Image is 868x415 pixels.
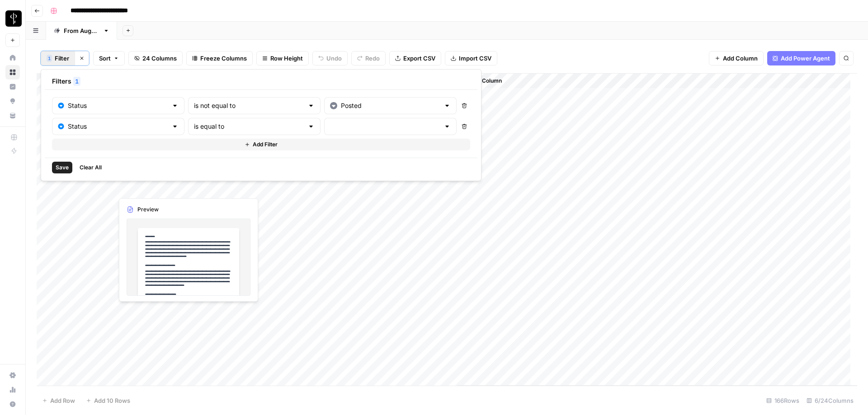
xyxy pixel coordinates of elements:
[709,51,764,65] button: Add Column
[93,51,125,65] button: Sort
[5,51,20,65] a: Home
[41,51,75,65] button: 1Filter
[46,22,117,40] a: From [DATE]
[312,51,348,65] button: Undo
[52,139,470,150] button: Add Filter
[80,163,102,172] span: Clear All
[128,51,183,65] button: 24 Columns
[256,51,309,65] button: Row Height
[68,101,168,110] input: Status
[194,101,304,110] input: is not equal to
[50,396,75,405] span: Add Row
[5,65,20,79] a: Browse
[365,54,380,63] span: Redo
[142,54,177,63] span: 24 Columns
[445,51,497,65] button: Import CSV
[47,55,52,62] div: 1
[186,51,253,65] button: Freeze Columns
[45,73,477,90] div: Filters
[5,94,20,108] a: Opportunities
[64,26,99,35] div: From [DATE]
[37,393,80,408] button: Add Row
[5,397,20,411] button: Help + Support
[389,51,441,65] button: Export CSV
[76,162,105,173] button: Clear All
[56,163,69,172] span: Save
[326,54,342,63] span: Undo
[52,162,72,173] button: Save
[194,122,304,131] input: is equal to
[270,54,303,63] span: Row Height
[80,393,136,408] button: Add 10 Rows
[403,54,435,63] span: Export CSV
[5,108,20,123] a: Your Data
[781,54,830,63] span: Add Power Agent
[5,79,20,94] a: Insights
[763,393,803,408] div: 166 Rows
[5,7,20,30] button: Workspace: LP Production Workloads
[94,396,130,405] span: Add 10 Rows
[723,54,758,63] span: Add Column
[75,77,79,86] span: 1
[253,140,278,149] span: Add Filter
[341,101,440,110] input: Posted
[99,54,111,63] span: Sort
[68,122,168,131] input: Status
[458,75,505,87] button: Add Column
[803,393,857,408] div: 6/24 Columns
[351,51,386,65] button: Redo
[459,54,491,63] span: Import CSV
[5,368,20,382] a: Settings
[767,51,835,65] button: Add Power Agent
[5,10,22,27] img: LP Production Workloads Logo
[5,382,20,397] a: Usage
[55,54,69,63] span: Filter
[48,55,51,62] span: 1
[73,77,80,86] div: 1
[41,69,481,181] div: 1Filter
[470,77,502,85] span: Add Column
[200,54,247,63] span: Freeze Columns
